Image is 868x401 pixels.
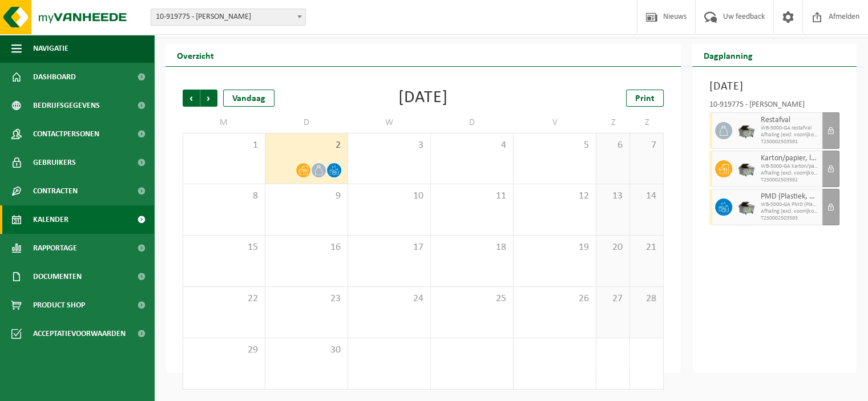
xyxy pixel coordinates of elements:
[626,90,664,107] a: Print
[33,319,126,348] span: Acceptatievoorwaarden
[636,139,657,152] span: 7
[189,139,259,152] span: 1
[271,344,342,357] span: 30
[519,190,590,202] span: 12
[602,139,624,152] span: 6
[183,112,265,133] td: M
[33,234,77,262] span: Rapportage
[602,241,624,254] span: 20
[189,190,259,202] span: 8
[761,154,819,163] span: Karton/papier, los (bedrijven)
[519,241,590,254] span: 19
[354,293,425,305] span: 24
[271,241,342,254] span: 16
[761,177,819,184] span: T250002503592
[151,9,306,26] span: 10-919775 - FEDASIL JABBEKE - JABBEKE
[33,177,78,205] span: Contracten
[738,199,755,216] img: WB-5000-GAL-GY-01
[183,90,200,107] span: Vorige
[33,148,76,177] span: Gebruikers
[519,293,590,305] span: 26
[189,344,259,357] span: 29
[33,34,68,63] span: Navigatie
[761,192,819,201] span: PMD (Plastiek, Metaal, Drankkartons) (bedrijven)
[437,190,507,202] span: 11
[348,112,431,133] td: W
[271,190,342,202] span: 9
[519,139,590,152] span: 5
[514,112,596,133] td: V
[636,190,657,202] span: 14
[761,163,819,170] span: WB-5000-GA karton/papier, los (bedrijven)
[354,190,425,202] span: 10
[33,291,85,319] span: Product Shop
[437,139,507,152] span: 4
[761,215,819,222] span: T250002503593
[738,160,755,177] img: WB-5000-GAL-GY-01
[431,112,514,133] td: D
[602,190,624,202] span: 13
[602,293,624,305] span: 27
[437,241,507,254] span: 18
[33,205,68,234] span: Kalender
[151,9,305,25] span: 10-919775 - FEDASIL JABBEKE - JABBEKE
[33,91,100,120] span: Bedrijfsgegevens
[761,170,819,177] span: Afhaling (excl. voorrijkost)
[165,44,225,66] h2: Overzicht
[271,293,342,305] span: 23
[761,116,819,125] span: Restafval
[692,44,764,66] h2: Dagplanning
[761,132,819,139] span: Afhaling (excl. voorrijkost)
[761,125,819,132] span: WB-5000-GA restafval
[200,90,217,107] span: Volgende
[635,94,655,103] span: Print
[271,139,342,152] span: 2
[761,139,819,145] span: T250002503591
[33,120,99,148] span: Contactpersonen
[738,122,755,139] img: WB-5000-GAL-GY-01
[709,101,839,112] div: 10-919775 - [PERSON_NAME]
[709,78,839,95] h3: [DATE]
[437,293,507,305] span: 25
[761,208,819,215] span: Afhaling (excl. voorrijkost)
[189,241,259,254] span: 15
[354,241,425,254] span: 17
[630,112,664,133] td: Z
[761,201,819,208] span: WB-5000-GA PMD (Plastiek, Metaal, Drankkartons) (bedrijven)
[636,241,657,254] span: 21
[189,293,259,305] span: 22
[354,139,425,152] span: 3
[265,112,348,133] td: D
[33,63,76,91] span: Dashboard
[596,112,630,133] td: Z
[223,90,274,107] div: Vandaag
[398,90,448,107] div: [DATE]
[33,262,82,291] span: Documenten
[636,293,657,305] span: 28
